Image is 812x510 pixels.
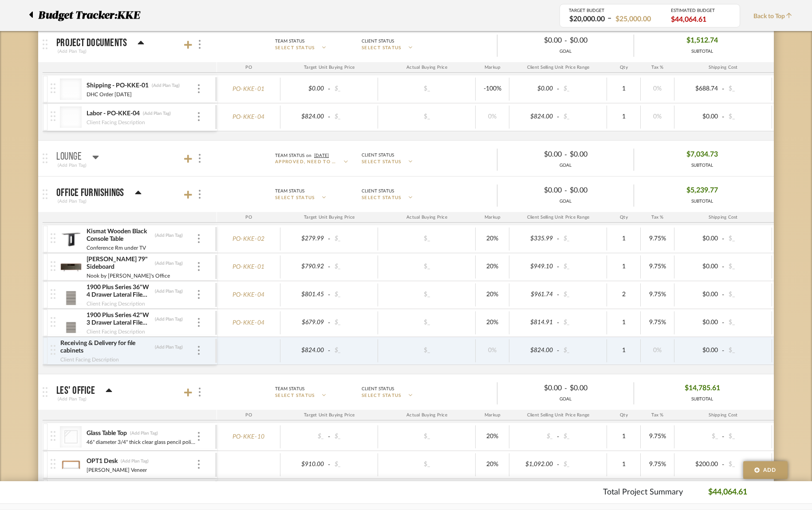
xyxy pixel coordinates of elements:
[643,288,671,301] div: 9.75%
[726,82,769,95] div: $_
[56,385,95,396] p: Les' Office
[743,461,788,479] button: Add
[556,346,561,355] span: -
[402,316,451,329] div: $_
[677,260,721,273] div: $0.00
[51,431,55,441] img: vertical-grip.svg
[677,344,721,357] div: $0.00
[478,260,506,273] div: 20%
[686,162,718,169] div: SUBTOTAL
[643,316,671,329] div: 9.75%
[610,82,638,95] div: 1
[198,112,200,121] img: 3dots-v.svg
[402,344,451,357] div: $_
[561,232,604,245] div: $_
[685,381,720,395] span: $14,785.61
[154,316,183,322] div: (Add Plan Tag)
[561,288,604,301] div: $_
[199,154,201,163] img: 3dots-v.svg
[283,288,327,301] div: $801.45
[603,486,683,498] p: Total Project Summary
[86,110,140,118] div: Labor - PO-KKE-04
[478,82,506,95] div: -100%
[556,318,561,327] span: -
[362,151,394,159] div: Client Status
[643,430,671,443] div: 9.75%
[198,290,200,299] img: 3dots-v.svg
[60,339,152,355] div: Receiving & Delivery for file cabinets
[233,319,264,327] a: PO-KKE-04
[283,232,327,245] div: $279.99
[497,198,634,205] div: GOAL
[86,228,152,243] div: Kismat Wooden Black Console Table
[332,232,375,245] div: $_
[512,288,556,301] div: $961.74
[233,291,264,299] a: PO-KKE-04
[38,141,774,176] mat-expansion-panel-header: Lounge(Add Plan Tag)Team StatusonApproved, Need to InvoiceClient StatusSELECT STATUS$0.00-$0.00GO...
[86,311,152,327] div: 1900 Plus Series 42"W 3 Drawer Lateral File (1942P-3F12)
[561,82,604,95] div: $_
[362,187,394,195] div: Client Status
[233,86,264,93] a: PO-KKE-01
[478,430,506,443] div: 20%
[721,460,726,469] span: -
[721,85,726,94] span: -
[721,263,726,271] span: -
[332,288,375,301] div: $_
[610,110,638,123] div: 1
[505,34,564,47] div: $0.00
[60,284,82,306] img: 5755dea5-f048-4509-86f4-1f1afddf2fe0_50x50.jpg
[51,83,55,93] img: vertical-grip.svg
[327,263,332,271] span: -
[721,290,726,299] span: -
[378,212,476,223] div: Actual Buying Price
[327,318,332,327] span: -
[199,40,201,49] img: 3dots-v.svg
[327,290,332,299] span: -
[327,235,332,243] span: -
[86,466,147,475] div: [PERSON_NAME] Veneer
[38,27,774,62] mat-expansion-panel-header: PROJECT DOCUMENTS(Add Plan Tag)Team StatusSELECT STATUSClient StatusSELECT STATUS$0.00-$0.00GOAL$...
[199,190,201,199] img: 3dots-v.svg
[610,260,638,273] div: 1
[509,410,607,420] div: Client Selling Unit Price Range
[686,48,718,55] div: SUBTOTAL
[43,189,47,199] img: grip.svg
[142,110,171,117] div: (Add Plan Tag)
[280,62,378,73] div: Target Unit Buying Price
[402,430,451,443] div: $_
[402,288,451,301] div: $_
[198,318,200,327] img: 3dots-v.svg
[362,392,402,399] span: SELECT STATUS
[677,232,721,245] div: $0.00
[677,110,721,123] div: $0.00
[233,235,264,243] a: PO-KKE-02
[512,232,556,245] div: $335.99
[86,243,146,252] div: Conference Rm under TV
[86,118,146,127] div: Client Facing Description
[130,430,158,436] div: (Add Plan Tag)
[476,410,509,420] div: Markup
[556,235,561,243] span: -
[641,410,674,420] div: Tax %
[283,110,327,123] div: $824.00
[677,458,721,471] div: $200.00
[610,232,638,245] div: 1
[275,385,304,393] div: Team Status
[56,47,88,55] div: (Add Plan Tag)
[505,148,564,161] div: $0.00
[476,212,509,223] div: Markup
[671,8,731,13] div: ESTIMATED BUDGET
[512,344,556,357] div: $824.00
[512,430,556,443] div: $_
[332,344,375,357] div: $_
[51,111,55,121] img: vertical-grip.svg
[402,232,451,245] div: $_
[686,148,718,161] span: $7,034.73
[283,430,327,443] div: $_
[556,460,561,469] span: -
[556,432,561,441] span: -
[233,114,264,121] a: PO-KKE-04
[86,429,127,438] div: Glass Table Top
[478,288,506,301] div: 20%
